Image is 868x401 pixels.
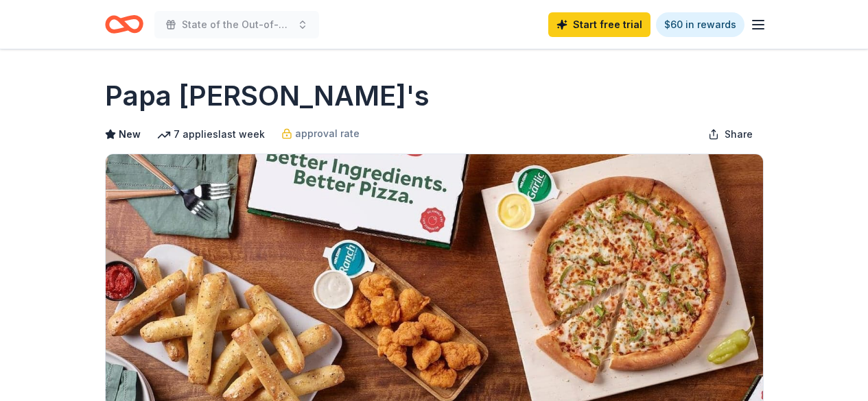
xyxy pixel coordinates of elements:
[281,125,360,142] a: approval rate
[157,126,265,143] div: 7 applies last week
[656,12,744,37] a: $60 in rewards
[548,12,650,37] a: Start free trial
[697,121,764,148] button: Share
[295,125,360,142] span: approval rate
[725,126,753,143] span: Share
[154,11,319,38] button: State of the Out-of-School Time Sector
[182,16,292,33] span: State of the Out-of-School Time Sector
[105,8,143,40] a: Home
[119,126,141,143] span: New
[105,77,430,115] h1: Papa [PERSON_NAME]'s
